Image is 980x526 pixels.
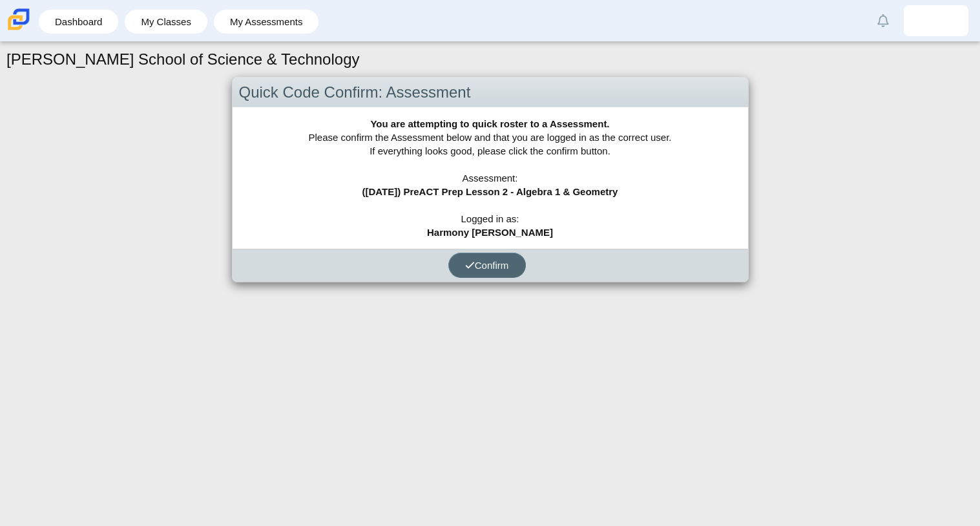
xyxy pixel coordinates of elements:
a: My Assessments [220,10,313,34]
img: Carmen School of Science & Technology [5,6,32,33]
img: harmony.caple.Wwvmgm [926,10,946,31]
span: Confirm [465,260,509,271]
a: My Classes [131,10,201,34]
div: Quick Code Confirm: Assessment [233,78,748,108]
button: Confirm [448,253,526,278]
h1: [PERSON_NAME] School of Science & Technology [6,48,360,70]
a: Dashboard [45,10,112,34]
a: Carmen School of Science & Technology [5,24,32,35]
b: ([DATE]) PreACT Prep Lesson 2 - Algebra 1 & Geometry [362,186,618,197]
a: Alerts [869,6,897,35]
b: Harmony [PERSON_NAME] [427,227,553,238]
b: You are attempting to quick roster to a Assessment. [370,118,609,129]
a: harmony.caple.Wwvmgm [904,5,968,36]
div: Please confirm the Assessment below and that you are logged in as the correct user. If everything... [233,107,748,249]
